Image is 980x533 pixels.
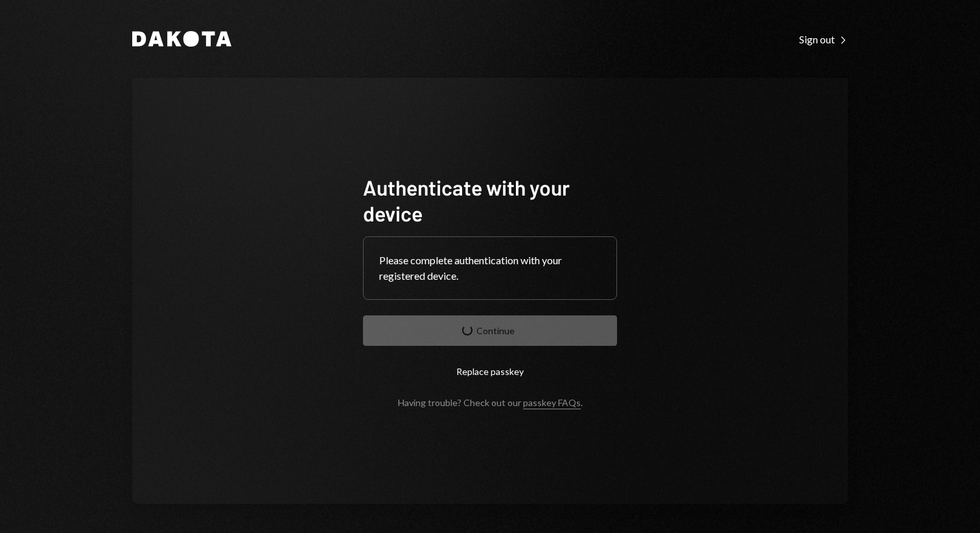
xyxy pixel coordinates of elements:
a: Sign out [799,32,848,46]
div: Sign out [799,33,848,46]
h1: Authenticate with your device [363,174,617,226]
button: Replace passkey [363,356,617,387]
a: passkey FAQs [523,397,581,409]
div: Having trouble? Check out our . [398,397,583,408]
div: Please complete authentication with your registered device. [379,253,601,284]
